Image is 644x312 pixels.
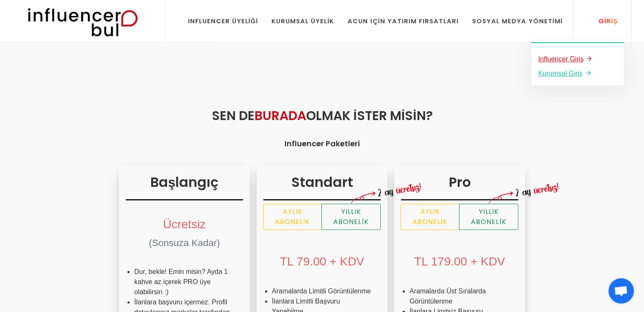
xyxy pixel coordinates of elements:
span: Ücretsiz [163,218,206,231]
div: Giriş [589,16,618,26]
label: Aylık Abonelik [401,204,459,230]
span: 179.00 + KDV [431,255,505,268]
div: Influencer Üyeliği [188,16,258,26]
li: Aramalarda Üst Sıralarda Görüntülenme [409,286,510,307]
h3: Pro [401,172,518,200]
h4: Influencer Paketleri [48,138,597,149]
h2: Sen de Olmak İster misin? [48,106,597,125]
div: Open chat [608,278,634,304]
label: Aylık Abonelik [263,204,322,230]
div: Acun İçin Yatırım Fırsatları [348,16,458,26]
span: TL [414,255,428,268]
h3: Standart [263,172,381,200]
span: (Sonsuza Kadar) [149,238,220,248]
span: TL [280,255,293,268]
span: 79.00 + KDV [296,255,364,268]
label: Yıllık Abonelik [321,204,381,230]
label: Yıllık Abonelik [459,204,518,230]
u: Kurumsal Giriş [538,70,583,77]
a: Influencer Giriş [538,53,617,64]
li: Aramalarda Limitli Görüntülenme [272,286,372,296]
li: Dur, bekle! Emin misin? Ayda 1 kahve az içerek PRO üye olabilirsin :) [134,267,235,297]
h3: Başlangıç [126,172,243,200]
a: Kurumsal Giriş [538,68,617,79]
div: Sosyal Medya Yönetimi [472,16,563,26]
u: Influencer Giriş [538,55,584,63]
div: Kurumsal Üyelik [271,16,334,26]
span: Burada [254,107,306,125]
